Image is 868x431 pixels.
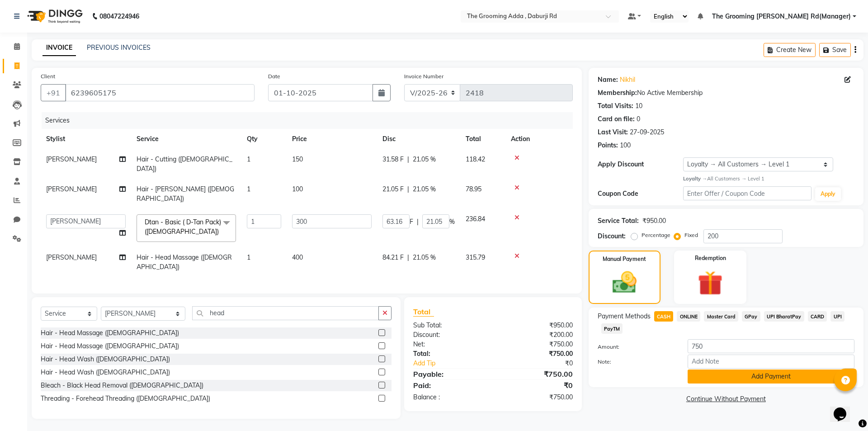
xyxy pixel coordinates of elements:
label: Client [41,72,55,81]
div: Discount: [598,232,626,241]
div: ₹950.00 [642,216,666,226]
span: 118.42 [466,155,485,163]
span: 100 [292,185,303,193]
label: Date [268,72,280,81]
div: Balance : [406,393,493,402]
a: Add Tip [406,359,507,368]
img: _cash.svg [605,269,644,296]
span: F [410,217,413,227]
span: The Grooming [PERSON_NAME] Rd(Manager) [712,12,851,21]
span: 315.79 [466,253,485,261]
button: +91 [41,84,66,101]
span: 1 [247,253,250,261]
div: Payable: [406,369,493,379]
th: Stylist [41,129,131,149]
div: Total: [406,349,493,359]
span: 1 [247,155,250,163]
iframe: chat widget [830,395,859,422]
div: Coupon Code [598,189,683,199]
span: 21.05 % [413,155,436,164]
label: Amount: [591,343,681,351]
span: Master Card [704,311,738,322]
div: Total Visits: [598,101,633,111]
input: Search or Scan [192,306,379,320]
div: ₹0 [493,380,579,391]
button: Apply [815,187,841,201]
div: ₹750.00 [493,340,579,349]
div: No Active Membership [598,88,854,98]
span: [PERSON_NAME] [46,155,97,163]
div: Hair - Head Wash ([DEMOGRAPHIC_DATA]) [41,368,170,377]
div: 100 [620,141,631,150]
th: Service [131,129,241,149]
label: Manual Payment [603,255,646,263]
div: Name: [598,75,618,85]
label: Fixed [684,231,698,239]
div: Threading - Forehead Threading ([DEMOGRAPHIC_DATA]) [41,394,210,403]
div: Net: [406,340,493,349]
img: _gift.svg [690,268,731,299]
input: Enter Offer / Coupon Code [683,186,811,200]
a: PREVIOUS INVOICES [87,43,151,52]
div: ₹750.00 [493,369,579,379]
span: Hair - Head Massage ([DEMOGRAPHIC_DATA]) [137,253,232,271]
button: Create New [764,43,816,57]
span: [PERSON_NAME] [46,253,97,261]
div: 0 [637,114,640,124]
span: Dtan - Basic ( D-Tan Pack) ([DEMOGRAPHIC_DATA]) [145,218,221,236]
strong: Loyalty → [683,175,707,182]
div: ₹0 [507,359,579,368]
span: 150 [292,155,303,163]
div: ₹750.00 [493,393,579,402]
span: | [417,217,419,227]
div: Card on file: [598,114,635,124]
div: Bleach - Black Head Removal ([DEMOGRAPHIC_DATA]) [41,381,203,390]
div: Apply Discount [598,160,683,169]
th: Action [505,129,573,149]
span: UPI [830,311,844,322]
b: 08047224946 [99,4,139,29]
th: Total [460,129,505,149]
div: Hair - Head Massage ([DEMOGRAPHIC_DATA]) [41,341,179,351]
th: Price [287,129,377,149]
div: Hair - Head Massage ([DEMOGRAPHIC_DATA]) [41,328,179,338]
div: Paid: [406,380,493,391]
span: 400 [292,253,303,261]
div: ₹200.00 [493,330,579,340]
span: Payment Methods [598,312,651,321]
div: Services [42,112,580,129]
button: Add Payment [688,369,854,384]
a: INVOICE [42,40,76,56]
span: ONLINE [677,311,700,322]
span: UPI BharatPay [764,311,804,322]
a: Continue Without Payment [590,394,862,404]
div: Points: [598,141,618,150]
div: Hair - Head Wash ([DEMOGRAPHIC_DATA]) [41,355,170,364]
th: Qty [241,129,287,149]
label: Note: [591,358,681,366]
span: 1 [247,185,250,193]
span: CARD [808,311,827,322]
label: Invoice Number [404,72,443,81]
div: Sub Total: [406,321,493,330]
div: Last Visit: [598,128,628,137]
input: Add Note [688,355,854,369]
div: 10 [635,101,642,111]
span: Total [413,307,434,317]
span: 236.84 [466,215,485,223]
a: x [219,227,223,236]
span: 21.05 F [382,185,404,194]
a: Nikhil [620,75,635,85]
div: Discount: [406,330,493,340]
span: GPay [742,311,760,322]
span: 84.21 F [382,253,404,262]
span: 31.58 F [382,155,404,164]
th: Disc [377,129,460,149]
div: 27-09-2025 [630,128,664,137]
span: 21.05 % [413,253,436,262]
input: Amount [688,339,854,353]
span: CASH [654,311,674,322]
label: Redemption [695,254,726,262]
span: PayTM [601,323,623,334]
span: [PERSON_NAME] [46,185,97,193]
